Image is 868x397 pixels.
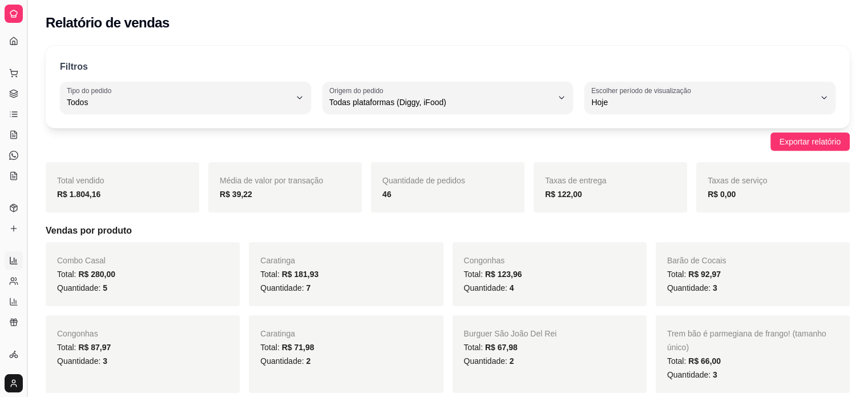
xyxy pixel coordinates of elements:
span: R$ 280,00 [78,270,115,279]
span: Total: [667,270,721,279]
span: Total: [260,343,314,352]
strong: R$ 122,00 [545,190,582,199]
span: Todas plataformas (Diggy, iFood) [329,97,553,108]
span: Quantidade: [260,283,310,292]
span: Congonhas [57,329,98,338]
span: R$ 123,96 [485,270,522,279]
label: Tipo do pedido [67,86,115,95]
span: Barão de Cocais [667,256,726,265]
span: Taxas de entrega [545,176,606,185]
span: 7 [306,283,310,292]
span: Taxas de serviço [708,176,767,185]
p: Filtros [60,60,88,74]
span: Total: [464,270,522,279]
span: Total: [57,270,115,279]
span: Hoje [591,97,815,108]
span: R$ 92,97 [688,270,721,279]
span: Quantidade: [667,283,717,292]
span: R$ 87,97 [78,343,111,352]
span: 3 [713,370,717,379]
span: 2 [510,356,514,366]
h2: Relatório de vendas [46,14,169,32]
span: Total vendido [57,176,104,185]
span: 3 [103,356,107,366]
button: Escolher período de visualizaçãoHoje [584,82,835,114]
strong: R$ 0,00 [708,190,736,199]
span: Todos [67,97,290,108]
span: 3 [713,283,717,292]
span: Quantidade: [464,356,514,366]
span: R$ 66,00 [688,356,721,366]
span: Quantidade: [464,283,514,292]
span: 2 [306,356,310,366]
span: Média de valor por transação [220,176,323,185]
span: Congonhas [464,256,505,265]
span: 5 [103,283,107,292]
button: Exportar relatório [770,133,850,151]
span: Caratinga [260,256,295,265]
label: Origem do pedido [329,86,387,95]
span: Total: [464,343,518,352]
button: Tipo do pedidoTodos [60,82,311,114]
span: 4 [510,283,514,292]
span: Quantidade: [667,370,717,379]
span: Total: [57,343,111,352]
span: R$ 71,98 [282,343,314,352]
label: Escolher período de visualização [591,86,695,95]
span: R$ 67,98 [485,343,518,352]
span: Exportar relatório [780,135,841,148]
span: Quantidade de pedidos [382,176,465,185]
span: Quantidade: [57,283,107,292]
span: Caratinga [260,329,295,338]
span: Combo Casal [57,256,106,265]
strong: R$ 1.804,16 [57,190,100,199]
span: Total: [667,356,721,366]
span: R$ 181,93 [282,270,319,279]
span: Quantidade: [260,356,310,366]
strong: R$ 39,22 [220,190,252,199]
span: Quantidade: [57,356,107,366]
span: Burguer São João Del Rei [464,329,557,338]
strong: 46 [382,190,391,199]
span: Trem bão é parmegiana de frango! (tamanho único) [667,329,826,352]
h5: Vendas por produto [46,224,850,238]
span: Total: [260,270,318,279]
button: Origem do pedidoTodas plataformas (Diggy, iFood) [322,82,574,114]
